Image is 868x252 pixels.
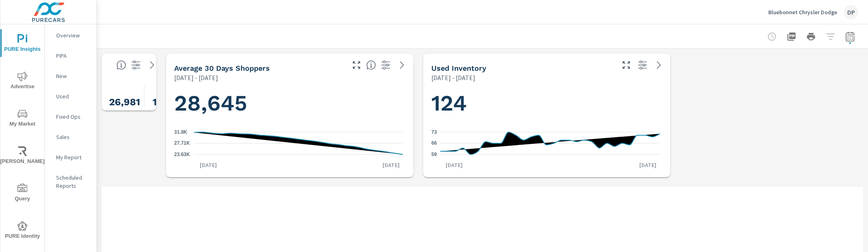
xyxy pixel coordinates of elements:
text: 59 [431,152,437,157]
div: PIPA [45,50,96,62]
p: Browsers [144,109,183,116]
a: See more details in report [652,59,665,72]
p: Researchers [105,109,144,116]
p: New [56,72,90,80]
span: Advertise [3,72,42,91]
text: 27.71K [174,141,190,146]
text: 66 [431,141,437,146]
span: [PERSON_NAME] [3,146,42,166]
p: [DATE] [377,161,405,169]
div: Fixed Ops [45,111,96,123]
div: Overview [45,29,96,41]
h5: Used Inventory [431,64,486,72]
span: Know where every customer is during their purchase journey. View customer activity from first cli... [116,60,126,70]
p: [DATE] [634,161,662,169]
button: Select Date Range [842,28,858,45]
div: My Report [45,151,96,163]
span: Query [3,184,42,204]
p: [DATE] [194,161,223,169]
button: Print Report [803,28,819,45]
p: Scheduled Reports [56,174,90,190]
p: [DATE] - [DATE] [174,73,218,83]
button: Make Fullscreen [350,59,363,72]
a: See more details in report [146,59,159,72]
div: Sales [45,131,96,143]
p: Bluebonnet Chrysler Dodge [768,9,837,16]
p: [DATE] [440,161,468,169]
p: PIPA [56,52,90,60]
div: DP [844,5,858,20]
button: Make Fullscreen [620,59,633,72]
p: [DATE] - [DATE] [431,73,475,83]
h5: Average 30 Days Shoppers [174,64,270,72]
div: Used [45,90,96,102]
span: My Market [3,109,42,129]
p: My Report [56,153,90,161]
p: Used [56,92,90,100]
h1: 124 [431,89,662,117]
span: PURE Identity [3,221,42,241]
div: Scheduled Reports [45,172,96,192]
text: 31.8K [174,129,187,135]
p: Overview [56,31,90,39]
div: New [45,70,96,82]
text: 73 [431,129,437,135]
h1: 28,645 [174,89,405,117]
p: Fixed Ops [56,113,90,121]
p: Sales [56,133,90,141]
a: See more details in report [396,59,409,72]
span: A rolling 30 day total of daily Shoppers on the dealership website, averaged over the selected da... [366,60,376,70]
span: PURE Insights [3,34,42,54]
text: 23.63K [174,152,190,157]
button: "Export Report to PDF" [783,28,800,45]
